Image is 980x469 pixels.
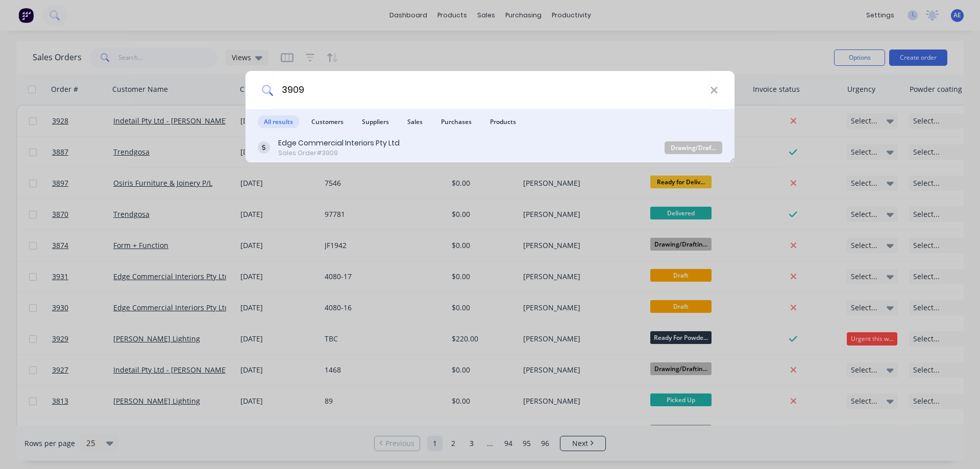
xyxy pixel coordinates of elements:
[278,149,400,158] div: Sales Order #3909
[305,115,350,128] span: Customers
[278,138,400,149] div: Edge Commercial Interiors Pty Ltd
[273,71,710,109] input: Start typing a customer or supplier name to create a new order...
[484,115,522,128] span: Products
[356,115,395,128] span: Suppliers
[258,115,299,128] span: All results
[665,141,722,154] div: Drawing/Drafting
[435,115,478,128] span: Purchases
[401,115,429,128] span: Sales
